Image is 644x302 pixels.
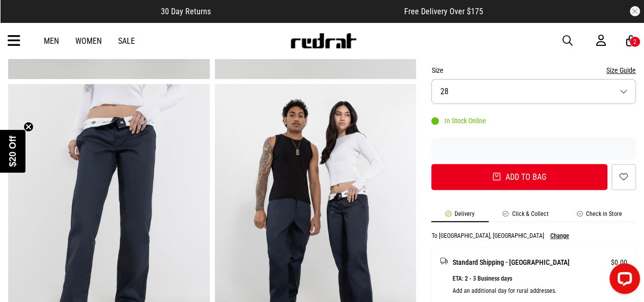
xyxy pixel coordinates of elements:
button: Close teaser [23,122,34,132]
p: To [GEOGRAPHIC_DATA], [GEOGRAPHIC_DATA] [431,232,544,239]
button: Size Guide [606,64,636,76]
button: Change [550,232,569,239]
span: 28 [440,87,448,96]
iframe: Customer reviews powered by Trustpilot [231,6,384,16]
div: Size [431,64,636,76]
li: Click & Collect [489,210,563,222]
button: 28 [431,79,636,104]
span: $20 Off [8,135,18,167]
span: $0.00 [611,256,627,268]
p: ETA: 2 - 3 Business days Add an additional day for rural addresses. [452,272,627,297]
a: Men [44,36,59,46]
a: Sale [118,36,135,46]
div: 2 [633,38,636,45]
li: Check in Store [563,210,636,222]
li: Delivery [431,210,488,222]
a: Women [75,36,102,46]
button: Add to bag [431,164,607,190]
span: 30 Day Returns [161,7,211,16]
div: In Stock Online [431,117,486,125]
iframe: Customer reviews powered by Trustpilot [431,144,636,154]
a: 2 [626,36,636,46]
img: Redrat logo [290,33,357,48]
span: Free Delivery Over $175 [404,7,483,16]
iframe: LiveChat chat widget [601,259,644,302]
span: Standard Shipping - [GEOGRAPHIC_DATA] [452,256,569,268]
